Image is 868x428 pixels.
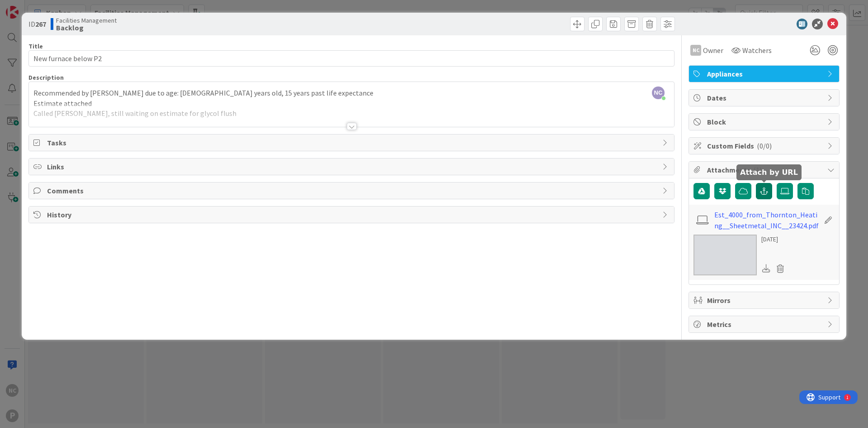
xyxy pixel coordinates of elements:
span: Metrics [707,319,823,330]
div: [DATE] [761,235,788,244]
span: Appliances [707,68,823,79]
h5: Attach by URL [740,168,798,177]
span: Watchers [742,45,772,56]
p: Recommended by [PERSON_NAME] due to age: [DEMOGRAPHIC_DATA] years old, 15 years past life expectance [33,88,670,98]
span: Dates [707,92,823,103]
span: ID [28,19,46,29]
span: Block [707,116,823,127]
a: Est_4000_from_Thornton_Heating__Sheetmetal_INC__23424.pdf [714,209,819,231]
span: Facilities Management [56,17,117,24]
span: Mirrors [707,295,823,306]
span: Custom Fields [707,140,823,151]
p: Estimate attached [33,98,670,109]
b: Backlog [56,24,117,31]
span: Attachments [707,164,823,175]
span: ( 0/0 ) [757,141,772,150]
span: Links [47,161,658,172]
span: Tasks [47,137,658,148]
label: Title [28,42,43,50]
span: History [47,209,658,220]
input: type card name here... [28,50,675,67]
div: 1 [47,4,49,11]
div: Download [761,263,771,274]
span: Description [28,73,64,82]
span: NC [652,87,665,99]
span: Support [19,1,41,12]
span: Comments [47,185,658,196]
span: Owner [703,45,723,56]
div: NC [690,45,701,56]
b: 267 [35,19,46,29]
